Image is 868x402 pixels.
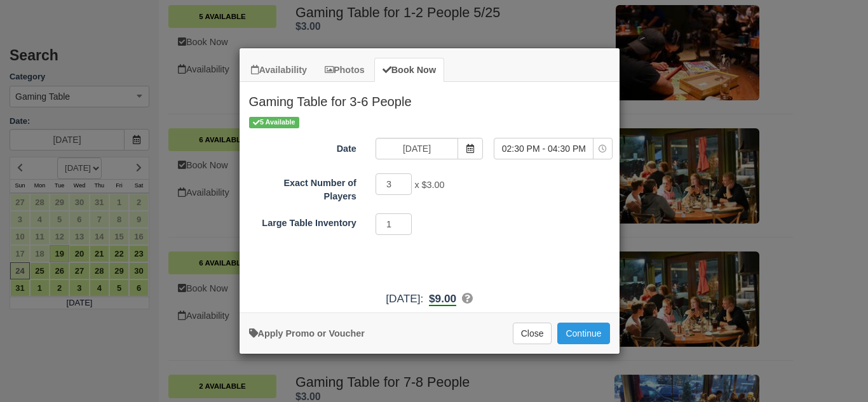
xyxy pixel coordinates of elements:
label: Date [240,138,366,156]
input: Large Table Inventory [376,213,412,235]
a: Availability [243,58,315,83]
span: x $3.00 [414,180,444,191]
div: Item Modal [240,82,620,306]
a: Book Now [374,58,444,83]
label: Exact Number of Players [240,172,366,203]
button: Close [513,323,552,344]
span: 02:30 PM - 04:30 PM [494,142,593,155]
div: : [240,291,620,307]
a: Photos [316,58,373,83]
button: Add to Booking [557,323,609,344]
h2: Gaming Table for 3-6 People [240,82,620,115]
b: $9.00 [429,292,456,306]
span: 5 Available [249,117,299,128]
a: Apply Voucher [249,328,365,338]
label: Large Table Inventory [240,212,366,230]
input: Exact Number of Players [376,173,412,195]
span: [DATE] [386,292,420,305]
